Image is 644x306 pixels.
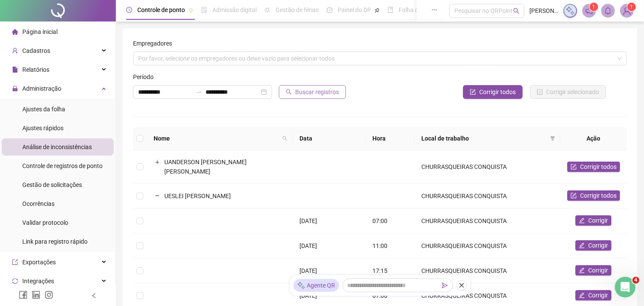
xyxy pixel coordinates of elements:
button: Corrigir [575,265,611,275]
label: Período [133,72,159,82]
span: edit [579,292,585,298]
span: search [282,136,287,141]
button: Corrigir selecionado [530,85,606,99]
span: Folha de pagamento [399,6,454,13]
img: sparkle-icon.fc2bf0ac1784a2077858766a79e2daf3.svg [297,281,305,290]
div: 07:00 [372,216,408,226]
div: 11:00 [372,241,408,251]
button: Corrigir [575,240,611,251]
span: clock-circle [126,7,132,13]
div: [DATE] [299,241,359,251]
span: Gestão de solicitações [22,181,82,188]
span: filter [548,132,557,145]
span: Validar protocolo [22,219,68,226]
td: CHURRASQUEIRAS CONQUISTA [414,150,560,184]
span: search [281,132,289,145]
th: Data [293,127,366,150]
span: bell [604,7,612,15]
span: dashboard [327,7,333,13]
span: search [286,89,292,95]
span: file [12,67,18,73]
span: Cadastros [22,47,50,54]
span: Ocorrências [22,200,54,207]
div: [DATE] [299,216,359,226]
span: Relatórios [22,66,49,73]
span: pushpin [375,8,380,13]
span: Integrações [22,278,54,285]
span: Local de trabalho [421,134,547,143]
span: Painel do DP [338,6,371,13]
span: sync [12,278,18,284]
span: Buscar registros [295,87,339,97]
button: Corrigir todos [567,190,620,201]
span: lock [12,86,18,92]
span: Corrigir [588,216,608,225]
label: Empregadores [133,39,178,48]
span: edit [579,217,585,223]
div: 17:15 [372,266,408,275]
span: Controle de registros de ponto [22,162,103,169]
span: linkedin [32,291,40,299]
span: form [571,193,577,199]
span: pushpin [188,8,194,13]
sup: Atualize o seu contato no menu Meus Dados [627,3,636,11]
sup: 1 [590,3,598,11]
span: edit [579,242,585,248]
span: Nome [154,134,279,143]
span: left [91,293,97,299]
span: Corrigir todos [580,162,617,171]
span: ellipsis [431,7,437,13]
span: Corrigir [588,266,608,275]
span: to [195,89,202,95]
td: CHURRASQUEIRAS CONQUISTA [414,208,560,233]
span: 1 [593,4,596,10]
span: form [470,89,476,95]
span: Administração [22,85,61,92]
span: search [513,8,520,14]
span: send [442,282,448,288]
button: Corrigir todos [463,85,523,99]
button: Expandir linha [154,159,161,165]
th: Hora [366,127,414,150]
button: Colapsar linha [154,193,161,199]
span: instagram [45,291,53,299]
td: CHURRASQUEIRAS CONQUISTA [414,233,560,258]
span: edit [579,267,585,273]
span: home [12,29,18,35]
span: Controle de ponto [137,6,185,13]
span: Ajustes rápidos [22,125,63,132]
div: Agente QR [293,279,339,292]
span: book [387,7,393,13]
span: Ajustes da folha [22,106,65,113]
div: Ação [567,134,620,143]
span: Admissão digital [212,6,257,13]
span: close [459,282,465,288]
span: export [12,259,18,265]
button: Corrigir [575,290,611,300]
div: [DATE] [299,266,359,275]
span: 4 [632,277,639,284]
span: UANDERSON [PERSON_NAME] [PERSON_NAME] [164,159,247,175]
span: Gestão de férias [275,6,319,13]
button: Corrigir [575,215,611,226]
span: [PERSON_NAME] [529,6,558,15]
button: Corrigir todos [567,162,620,172]
span: Análise de inconsistências [22,144,92,150]
span: Link para registro rápido [22,238,88,245]
iframe: Intercom live chat [615,277,635,297]
span: facebook [19,291,27,299]
span: 1 [630,4,633,10]
img: 62733 [620,4,633,17]
span: form [571,164,577,170]
span: sun [264,7,270,13]
span: Corrigir todos [580,191,617,200]
span: Corrigir [588,291,608,300]
button: Buscar registros [279,85,346,99]
span: user-add [12,48,18,54]
span: Corrigir [588,241,608,250]
td: CHURRASQUEIRAS CONQUISTA [414,184,560,208]
span: UESLEI [PERSON_NAME] [164,193,231,199]
span: filter [550,136,555,141]
span: swap-right [195,89,202,95]
span: Exportações [22,259,56,266]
